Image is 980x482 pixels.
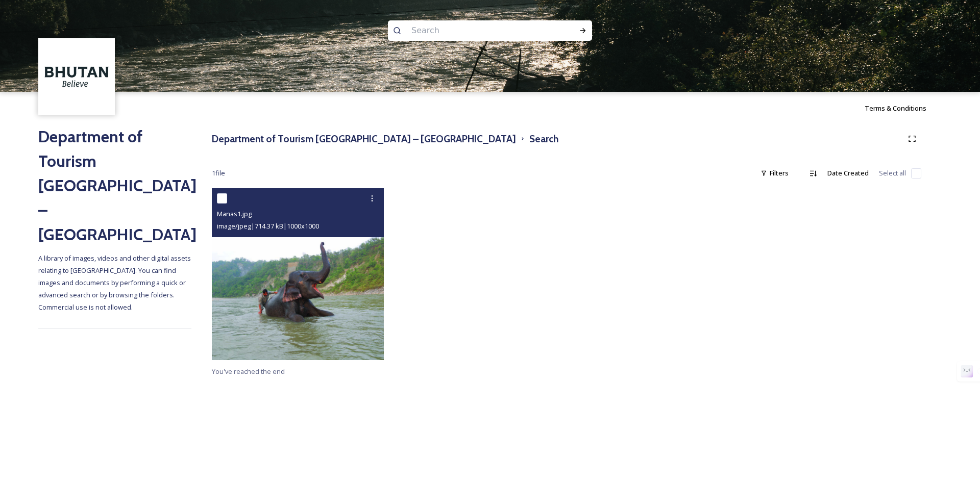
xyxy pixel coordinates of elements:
img: BT_Logo_BB_Lockup_CMYK_High%2520Res.jpg [40,40,114,114]
span: image/jpeg | 714.37 kB | 1000 x 1000 [217,221,319,231]
h3: Search [529,132,558,146]
span: Select all [879,168,906,178]
span: You've reached the end [212,367,285,376]
a: Terms & Conditions [865,102,942,114]
span: 1 file [212,168,225,178]
span: Terms & Conditions [865,104,926,113]
div: Date Created [822,163,874,183]
span: A library of images, videos and other digital assets relating to [GEOGRAPHIC_DATA]. You can find ... [38,253,192,312]
div: Filters [755,163,794,183]
h3: Department of Tourism [GEOGRAPHIC_DATA] – [GEOGRAPHIC_DATA] [212,132,516,146]
input: Search [406,19,546,42]
h2: Department of Tourism [GEOGRAPHIC_DATA] – [GEOGRAPHIC_DATA] [38,124,191,247]
span: Manas1.jpg [217,209,252,218]
img: Manas1.jpg [212,188,384,360]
